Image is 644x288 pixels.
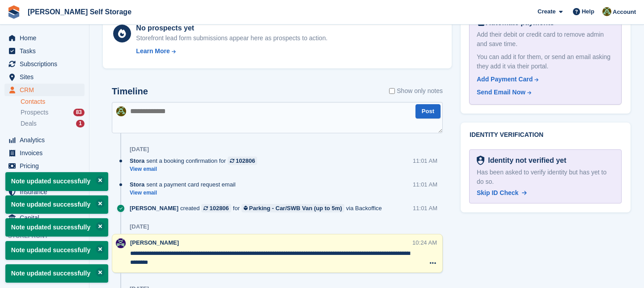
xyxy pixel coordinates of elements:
[130,165,262,173] a: View email
[130,157,144,165] span: Stora
[4,58,85,70] a: menu
[21,119,85,128] a: Deals 1
[130,157,262,165] div: sent a booking confirmation for
[21,97,85,106] a: Contacts
[613,8,636,17] span: Account
[130,239,179,246] span: [PERSON_NAME]
[24,4,135,19] a: [PERSON_NAME] Self Storage
[21,108,85,117] a: Prospects 83
[20,71,73,83] span: Sites
[4,160,85,172] a: menu
[20,160,73,172] span: Pricing
[538,7,555,16] span: Create
[20,45,73,57] span: Tasks
[20,58,73,70] span: Subscriptions
[20,134,73,146] span: Analytics
[130,146,149,153] div: [DATE]
[241,204,344,212] a: Parking - Car/SWB Van (up to 5m)
[130,204,178,212] span: [PERSON_NAME]
[130,189,240,197] a: View email
[116,238,126,248] img: Matthew Jones
[20,147,73,159] span: Invoices
[4,71,85,83] a: menu
[20,32,73,44] span: Home
[602,7,611,16] img: Karl
[4,134,85,146] a: menu
[5,195,108,214] p: Note updated successfully
[201,204,231,212] a: 102806
[412,238,437,247] div: 10:24 AM
[413,157,437,165] div: 11:01 AM
[236,157,255,165] div: 102806
[20,84,73,96] span: CRM
[130,223,149,230] div: [DATE]
[5,241,108,259] p: Note updated successfully
[136,47,327,56] a: Learn More
[136,23,327,34] div: No prospects yet
[477,75,610,84] a: Add Payment Card
[73,109,85,116] div: 83
[130,204,386,212] div: created for via Backoffice
[4,32,85,44] a: menu
[249,204,342,212] div: Parking - Car/SWB Van (up to 5m)
[7,5,21,19] img: stora-icon-8386f47178a22dfd0bd8f6a31ec36ba5ce8667c1dd55bd0f319d3a0aa187defe.svg
[477,75,533,84] div: Add Payment Card
[477,189,518,196] span: Skip ID Check
[130,180,144,189] span: Stora
[76,120,85,127] div: 1
[112,86,148,97] h2: Timeline
[4,243,85,255] a: menu
[136,34,327,43] div: Storefront lead form submissions appear here as prospects to action.
[5,172,108,191] p: Note updated successfully
[4,45,85,57] a: menu
[477,52,614,71] div: You can add it for them, or send an email asking they add it via their portal.
[116,106,126,116] img: Karl
[4,212,85,224] a: menu
[413,204,437,212] div: 11:01 AM
[477,156,484,165] img: Identity Verification Ready
[4,199,85,211] a: menu
[415,104,441,119] button: Post
[21,108,48,117] span: Prospects
[582,7,594,16] span: Help
[389,86,395,96] input: Show only notes
[413,180,437,189] div: 11:01 AM
[21,119,37,128] span: Deals
[477,88,525,97] div: Send Email Now
[484,155,566,166] div: Identity not verified yet
[209,204,229,212] div: 102806
[5,218,108,237] p: Note updated successfully
[470,131,622,139] h2: Identity verification
[4,186,85,198] a: menu
[477,188,527,198] a: Skip ID Check
[477,168,614,186] div: Has been asked to verify identity but has yet to do so.
[4,173,85,185] a: menu
[136,47,169,56] div: Learn More
[228,157,257,165] a: 102806
[5,264,108,283] p: Note updated successfully
[4,84,85,96] a: menu
[477,30,614,49] div: Add their debit or credit card to remove admin and save time.
[130,180,240,189] div: sent a payment card request email
[389,86,443,96] label: Show only notes
[4,147,85,159] a: menu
